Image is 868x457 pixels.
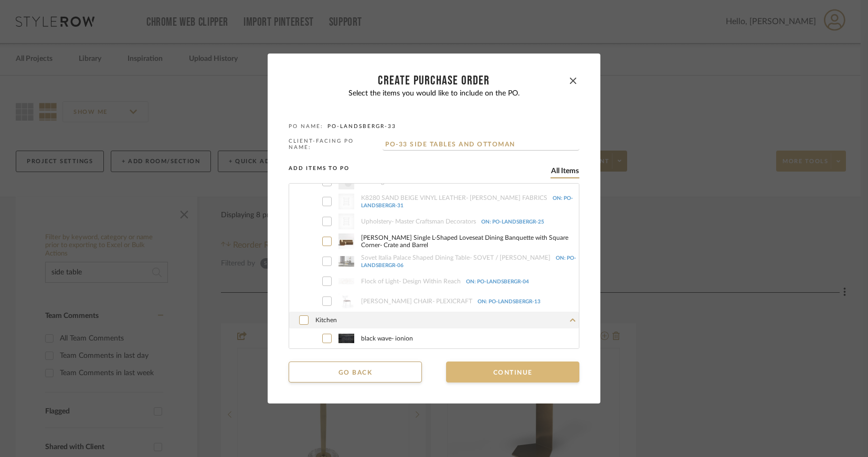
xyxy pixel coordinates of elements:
[361,234,579,249] span: [PERSON_NAME] Single L-Shaped Loveseat Dining Banquette with Square Corner - Crate and Barrel
[289,172,579,311] div: Dining Room
[361,278,579,285] span: Flock of Light - Design Within Reach
[446,362,579,382] button: Continue
[361,297,579,305] span: [PERSON_NAME] CHAIR - PLEXICRAFT
[289,138,378,151] label: CLIENT-FACING PO NAME:
[289,89,579,98] p: Select the items you would like to include on the PO.
[338,293,354,309] img: a75e8b88-4319-495d-b1f7-81498dd7c1d3_50x50.jpg
[289,123,323,130] label: PO NAME:
[551,166,579,176] button: All items
[289,362,422,382] button: Go back
[289,154,579,311] cdk-accordion-item: Dining Room
[361,194,579,209] span: K8280 SAND BEIGE VINYL LEATHER - [PERSON_NAME] FABRICS
[338,273,354,289] img: fa5bd788-d32f-4574-8537-e48c867ea6ea_50x50.jpg
[301,75,567,87] div: CREATE Purchase order
[361,218,579,225] span: Upholstery - Master Craftsman Decorators
[327,123,396,130] span: PO-LANDSBERGR-33
[289,165,579,183] div: Add items to PO
[338,233,354,249] img: 9ace0183-fb93-431b-91b2-f93a60db8fd8_50x50.jpg
[478,299,541,304] span: ON: PO-LANDSBERGR-13
[338,253,354,269] img: e1e793ed-4278-4ccc-8422-f57bd89d2650_50x50.jpg
[338,331,354,346] img: f3d1fb53-8b77-4795-9a35-cb4f3220d3a4_50x50.jpg
[361,254,579,269] span: Sovet Italia Palace Shaped Dining Table - SOVET / [PERSON_NAME]
[466,279,529,284] span: ON: PO-LANDSBERGR-04
[481,219,544,225] span: ON: PO-LANDSBERGR-25
[361,335,579,342] span: black wave - ionion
